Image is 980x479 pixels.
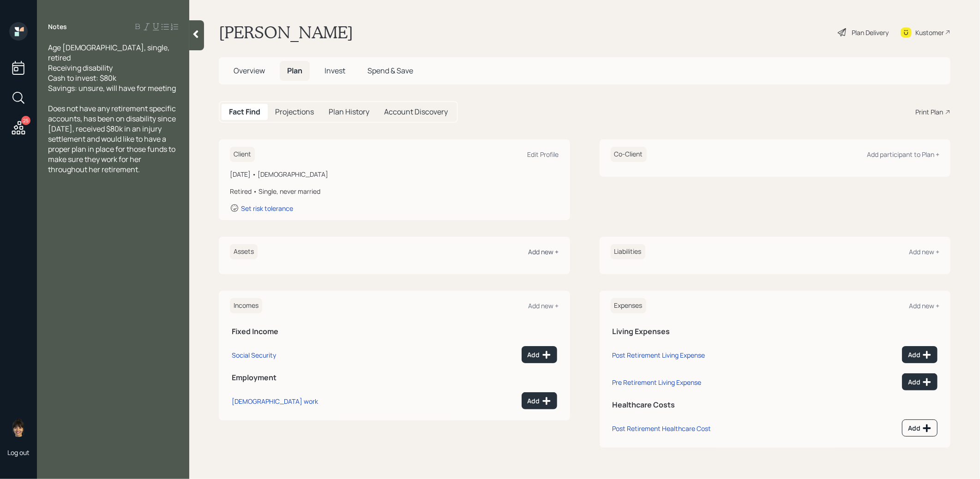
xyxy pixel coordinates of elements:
[528,350,551,359] div: Add
[9,419,28,437] img: treva-nostdahl-headshot.png
[529,301,559,310] div: Add new +
[325,66,345,76] span: Invest
[329,108,369,116] h5: Plan History
[230,169,559,179] div: [DATE] • [DEMOGRAPHIC_DATA]
[384,108,448,116] h5: Account Discovery
[232,397,318,406] div: [DEMOGRAPHIC_DATA] work
[230,186,559,196] div: Retired • Single, never married
[528,396,551,406] div: Add
[7,448,30,457] div: Log out
[902,419,938,437] button: Add
[367,66,413,76] span: Spend & Save
[613,424,711,433] div: Post Retirement Healthcare Cost
[613,401,938,409] h5: Healthcare Costs
[908,377,932,387] div: Add
[219,22,353,42] h1: [PERSON_NAME]
[230,147,255,162] h6: Client
[909,301,939,310] div: Add new +
[229,108,260,116] h5: Fact Find
[902,373,938,390] button: Add
[232,327,557,336] h5: Fixed Income
[902,346,938,363] button: Add
[522,392,557,409] button: Add
[909,247,939,256] div: Add new +
[529,247,559,256] div: Add new +
[915,28,944,37] div: Kustomer
[230,298,262,313] h6: Incomes
[613,351,705,359] div: Post Retirement Living Expense
[613,327,938,336] h5: Living Expenses
[522,346,557,363] button: Add
[241,204,293,213] div: Set risk tolerance
[48,42,176,93] span: Age [DEMOGRAPHIC_DATA], single, retired Receiving disability Cash to invest: $80k Savings: unsure...
[908,350,932,359] div: Add
[275,108,314,116] h5: Projections
[915,107,943,117] div: Print Plan
[287,66,302,76] span: Plan
[234,66,265,76] span: Overview
[613,378,702,387] div: Pre Retirement Living Expense
[611,244,645,259] h6: Liabilities
[230,244,258,259] h6: Assets
[48,22,67,31] label: Notes
[908,424,932,433] div: Add
[232,373,557,382] h5: Employment
[852,28,889,37] div: Plan Delivery
[21,116,30,125] div: 25
[611,298,646,313] h6: Expenses
[232,351,276,359] div: Social Security
[867,150,939,159] div: Add participant to Plan +
[48,103,177,174] span: Does not have any retirement specific accounts, has been on disability since [DATE], received $80...
[611,147,647,162] h6: Co-Client
[528,150,559,159] div: Edit Profile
